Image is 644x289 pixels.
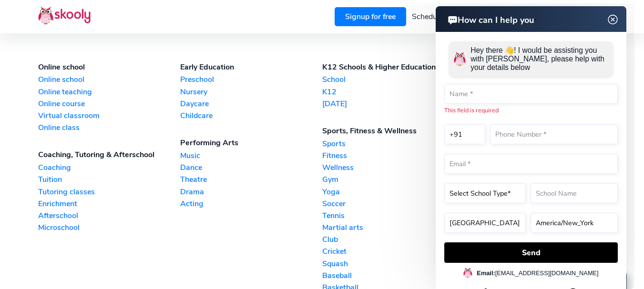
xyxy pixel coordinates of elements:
[180,187,322,197] a: Drama
[180,62,322,72] div: Early Education
[38,110,180,121] a: Virtual classroom
[322,99,464,109] a: [DATE]
[38,162,180,173] a: Coaching
[180,87,322,97] a: Nursery
[322,139,464,149] a: Sports
[180,99,322,109] a: Daycare
[180,150,322,161] a: Music
[322,222,464,233] a: Martial arts
[322,62,464,72] div: K12 Schools & Higher Education
[180,138,322,148] div: Performing Arts
[180,74,322,85] a: Preschool
[322,162,464,173] a: Wellness
[38,210,180,221] a: Afterschool
[335,7,406,26] a: Signup for free
[322,234,464,245] a: Club
[180,162,322,173] a: Dance
[38,174,180,185] a: Tuition
[322,126,464,136] div: Sports, Fitness & Wellness
[322,150,464,161] a: Fitness
[38,62,180,72] div: Online school
[180,110,322,121] a: Childcare
[38,6,91,25] img: Skooly
[38,99,180,109] a: Online course
[322,210,464,221] a: Tennis
[322,174,464,185] a: Gym
[322,259,464,269] a: Squash
[38,74,180,85] a: Online school
[180,174,322,185] a: Theatre
[322,199,464,209] a: Soccer
[38,187,180,197] a: Tutoring classes
[322,187,464,197] a: Yoga
[38,87,180,97] a: Online teaching
[322,74,464,85] a: School
[38,122,180,133] a: Online class
[180,199,322,209] a: Acting
[38,149,180,160] div: Coaching, Tutoring & Afterschool
[322,87,464,97] a: K12
[322,246,464,257] a: Cricket
[322,270,464,281] a: Baseball
[38,222,180,233] a: Microschool
[38,199,180,209] a: Enrichment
